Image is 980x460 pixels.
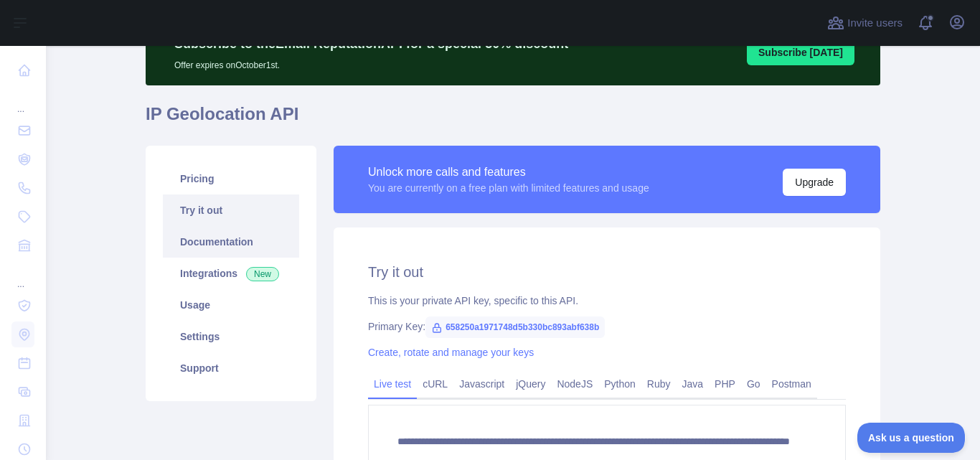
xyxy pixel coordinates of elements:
a: Python [598,372,641,395]
a: Live test [368,372,417,395]
a: Pricing [163,163,299,194]
a: Create, rotate and manage your keys [368,347,534,358]
div: Primary Key: [368,319,846,334]
span: Invite users [847,15,903,32]
a: Usage [163,289,299,321]
a: Postman [766,372,817,395]
a: Support [163,352,299,384]
div: ... [11,261,34,290]
a: Java [677,372,710,395]
h1: IP Geolocation API [146,103,880,137]
a: Integrations New [163,258,299,289]
div: Unlock more calls and features [368,164,649,181]
button: Subscribe [DATE] [747,39,854,65]
a: Go [741,372,766,395]
a: NodeJS [551,372,598,395]
div: ... [11,86,34,115]
a: Ruby [641,372,677,395]
a: Settings [163,321,299,352]
a: cURL [417,372,453,395]
button: Upgrade [783,169,846,196]
a: Documentation [163,226,299,258]
h2: Try it out [368,262,846,282]
div: You are currently on a free plan with limited features and usage [368,181,649,195]
iframe: Toggle Customer Support [857,423,966,453]
a: PHP [709,372,741,395]
button: Invite users [824,11,905,34]
a: Javascript [453,372,510,395]
div: This is your private API key, specific to this API. [368,294,846,308]
p: Offer expires on October 1st. [174,54,568,71]
span: New [246,267,279,281]
a: Try it out [163,194,299,226]
span: 658250a1971748d5b330bc893abf638b [425,316,605,338]
a: jQuery [510,372,551,395]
